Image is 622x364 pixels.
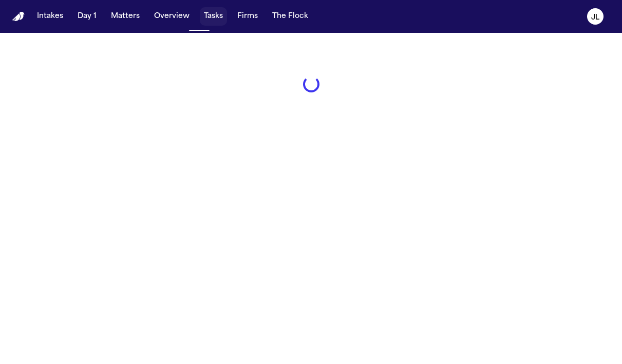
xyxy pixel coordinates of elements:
[33,7,67,26] button: Intakes
[268,7,312,26] button: The Flock
[233,7,262,26] button: Firms
[73,7,101,26] button: Day 1
[12,12,25,22] img: Finch Logo
[107,7,144,26] button: Matters
[12,12,25,22] a: Home
[150,7,194,26] button: Overview
[200,7,227,26] button: Tasks
[591,14,599,21] text: JL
